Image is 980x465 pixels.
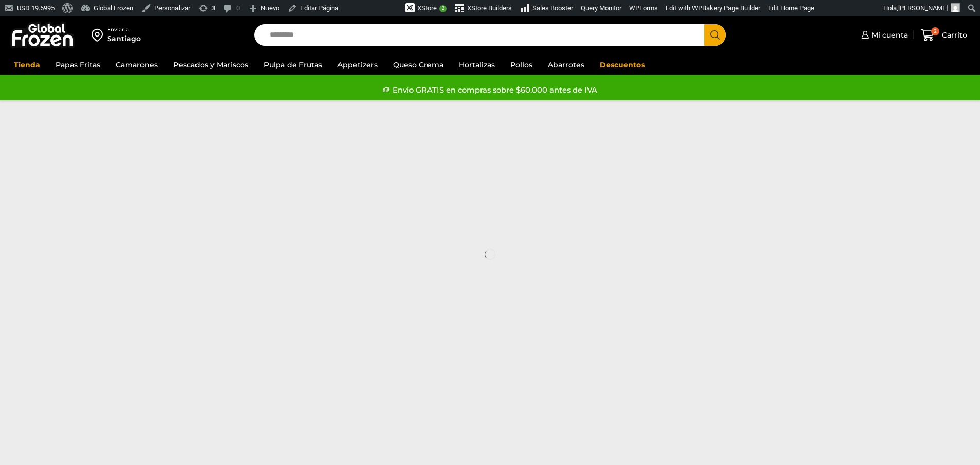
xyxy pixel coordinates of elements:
a: Pulpa de Frutas [259,55,327,75]
span: Mi cuenta [869,30,908,40]
a: Appetizers [332,55,383,75]
a: Hortalizas [454,55,500,75]
span: 2 [931,27,939,35]
span: XStore Builders [467,4,512,12]
a: Pescados y Mariscos [168,55,254,75]
div: Enviar a [107,26,141,33]
button: Search button [704,24,726,46]
span: [PERSON_NAME] [898,4,948,12]
a: Papas Fritas [50,55,105,75]
img: Visitas de 48 horas. Haz clic para ver más estadísticas del sitio. [348,3,405,15]
a: Pollos [505,55,538,75]
a: Camarones [111,55,163,75]
span: Sales Booster [532,4,573,12]
a: Tienda [9,55,45,75]
a: Descuentos [595,55,650,75]
span: XStore [417,4,437,12]
a: Queso Crema [388,55,449,75]
a: 2 Carrito [918,23,970,47]
a: Abarrotes [543,55,590,75]
span: Carrito [939,30,967,40]
a: Mi cuenta [859,25,908,45]
img: address-field-icon.svg [92,26,107,44]
img: xstore [405,3,415,12]
div: Santiago [107,33,141,44]
span: 2 [439,5,447,12]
